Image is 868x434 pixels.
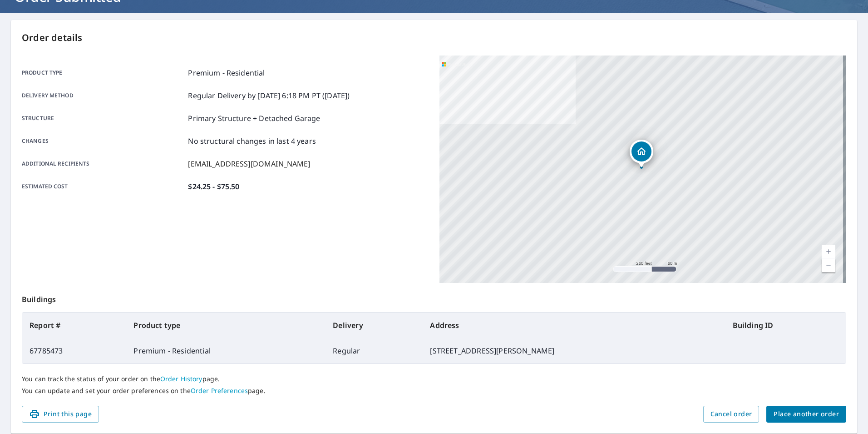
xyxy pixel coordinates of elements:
p: Delivery method [22,90,184,101]
th: Building ID [725,313,846,338]
td: Regular [325,338,423,363]
p: $24.25 - $75.50 [188,181,239,192]
p: Premium - Residential [188,67,265,78]
button: Cancel order [703,406,759,423]
span: Place another order [774,409,839,420]
th: Product type [126,313,325,338]
td: Premium - Residential [126,338,325,363]
p: Order details [22,31,846,45]
a: Current Level 17, Zoom In [822,245,835,258]
p: Primary Structure + Detached Garage [188,113,320,124]
button: Place another order [766,406,846,423]
td: [STREET_ADDRESS][PERSON_NAME] [423,338,725,363]
button: Print this page [22,406,99,423]
th: Report # [22,313,126,338]
p: Product type [22,67,184,78]
p: Additional recipients [22,158,184,169]
p: You can update and set your order preferences on the page. [22,387,846,395]
p: No structural changes in last 4 years [188,136,316,146]
td: 67785473 [22,338,126,363]
p: Regular Delivery by [DATE] 6:18 PM PT ([DATE]) [188,90,350,101]
p: You can track the status of your order on the page. [22,375,846,383]
p: Buildings [22,283,846,312]
a: Order Preferences [191,386,248,395]
a: Order History [160,374,202,383]
th: Address [423,313,725,338]
p: Structure [22,113,184,124]
p: [EMAIL_ADDRESS][DOMAIN_NAME] [188,158,310,169]
p: Estimated cost [22,181,184,192]
span: Cancel order [710,409,752,420]
a: Current Level 17, Zoom Out [822,258,835,272]
div: Dropped pin, building 1, Residential property, 1342 N Nelson Ridge Rd Columbus, IN 47201 [630,140,653,168]
p: Changes [22,136,184,146]
th: Delivery [325,313,423,338]
span: Print this page [29,409,92,420]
